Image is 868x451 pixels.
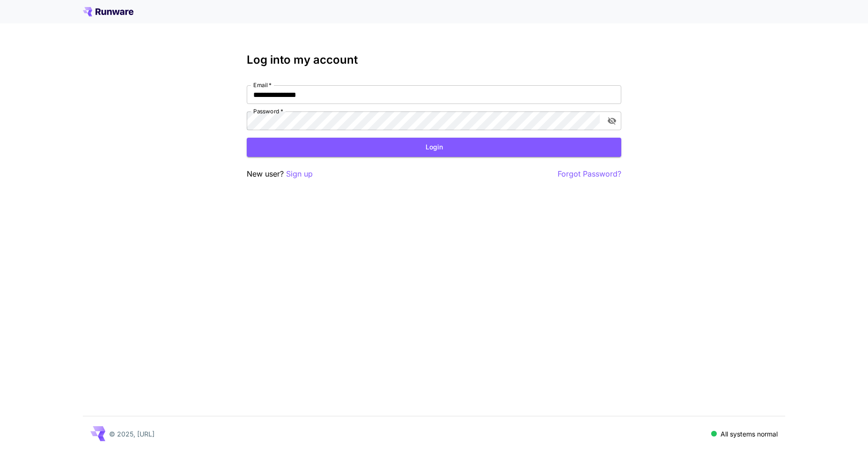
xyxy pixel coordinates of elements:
h3: Log into my account [247,53,621,67]
button: toggle password visibility [603,112,620,129]
button: Login [247,138,621,157]
p: © 2025, [URL] [109,429,154,439]
label: Password [253,107,283,115]
p: New user? [247,168,313,180]
button: Sign up [286,168,313,180]
label: Email [253,81,272,89]
button: Forgot Password? [558,168,621,180]
p: All systems normal [721,429,778,439]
